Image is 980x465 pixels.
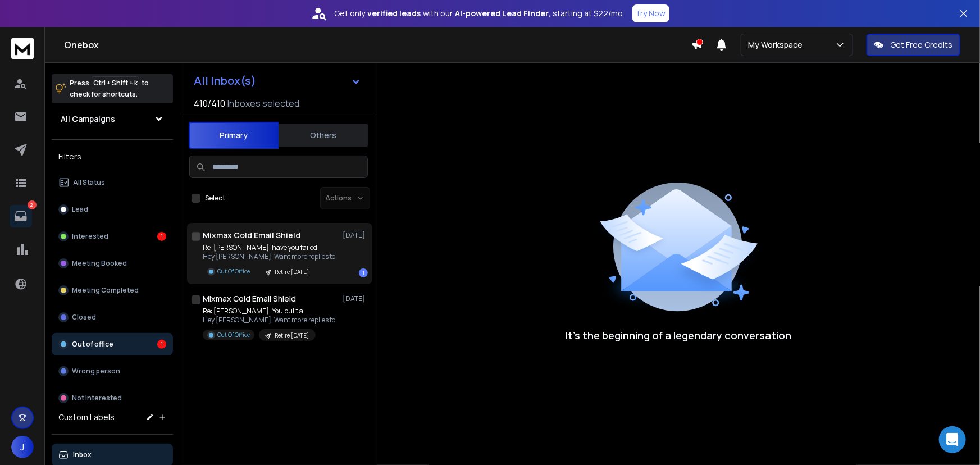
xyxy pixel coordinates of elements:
[359,268,368,277] div: 1
[72,232,108,241] p: Interested
[52,333,173,355] button: Out of office1
[632,4,669,22] button: Try Now
[203,243,335,252] p: Re: [PERSON_NAME], have you failed
[61,113,115,125] h1: All Campaigns
[867,34,960,56] button: Get Free Credits
[157,340,166,349] div: 1
[748,39,807,51] p: My Workspace
[11,436,34,458] button: J
[70,77,149,100] p: Press to check for shortcuts.
[368,8,421,19] strong: verified leads
[73,178,105,187] p: All Status
[28,200,37,209] p: 2
[72,205,88,214] p: Lead
[58,412,115,423] h3: Custom Labels
[203,293,296,304] h1: Mixmax Cold Email Shield
[72,394,122,403] p: Not Interested
[343,231,368,240] p: [DATE]
[203,316,335,325] p: Hey [PERSON_NAME], Want more replies to
[335,8,623,19] p: Get only with our starting at $22/mo
[52,149,173,165] h3: Filters
[279,123,368,148] button: Others
[939,426,966,453] div: Open Intercom Messenger
[203,230,300,241] h1: Mixmax Cold Email Shield
[203,252,335,261] p: Hey [PERSON_NAME], Want more replies to
[52,171,173,194] button: All Status
[52,279,173,302] button: Meeting Completed
[636,8,666,19] p: Try Now
[52,108,173,130] button: All Campaigns
[72,259,127,268] p: Meeting Booked
[52,225,173,248] button: Interested1
[185,70,370,92] button: All Inbox(s)
[72,367,120,376] p: Wrong person
[52,387,173,409] button: Not Interested
[52,306,173,329] button: Closed
[11,38,34,59] img: logo
[72,340,113,349] p: Out of office
[189,122,279,149] button: Primary
[92,76,139,89] span: Ctrl + Shift + k
[52,252,173,275] button: Meeting Booked
[64,38,691,52] h1: Onebox
[52,198,173,221] button: Lead
[73,450,92,459] p: Inbox
[72,313,96,322] p: Closed
[890,39,952,51] p: Get Free Credits
[10,205,32,227] a: 2
[52,360,173,382] button: Wrong person
[205,194,225,203] label: Select
[194,97,225,110] span: 410 / 410
[217,267,250,276] p: Out Of Office
[275,331,309,340] p: Retire [DATE]
[343,294,368,303] p: [DATE]
[455,8,551,19] strong: AI-powered Lead Finder,
[194,75,256,86] h1: All Inbox(s)
[566,327,792,343] p: It’s the beginning of a legendary conversation
[275,268,309,276] p: Retire [DATE]
[217,331,250,339] p: Out Of Office
[203,307,335,316] p: Re: [PERSON_NAME], You built a
[157,232,166,241] div: 1
[227,97,299,110] h3: Inboxes selected
[72,286,139,295] p: Meeting Completed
